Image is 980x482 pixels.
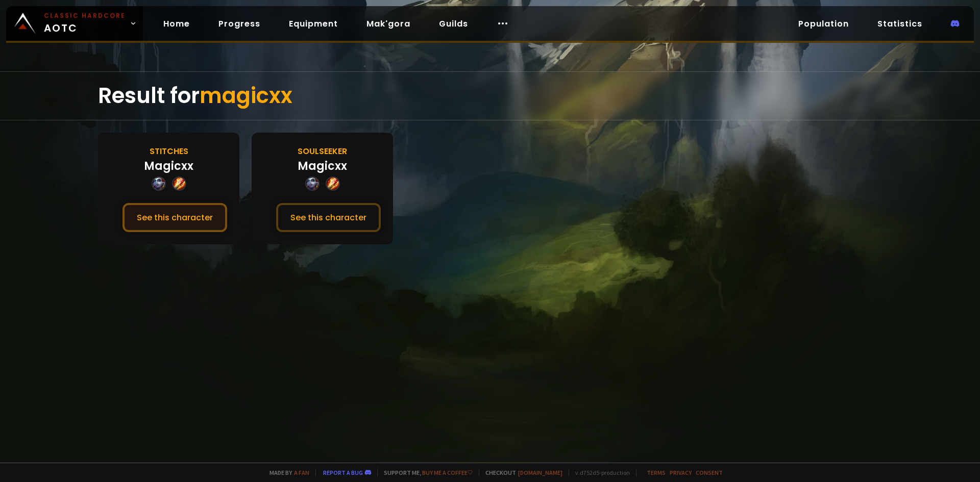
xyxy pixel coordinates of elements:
small: Classic Hardcore [44,11,126,20]
a: Guilds [431,13,476,34]
span: AOTC [44,11,126,36]
a: Buy me a coffee [422,469,473,476]
div: Magicxx [144,158,193,174]
a: Statistics [869,13,930,34]
span: v. d752d5 - production [569,469,630,476]
span: magicxx [200,81,292,111]
a: Progress [210,13,268,34]
a: Population [790,13,857,34]
button: See this character [276,203,381,232]
a: Terms [647,469,666,476]
a: Mak'gora [358,13,419,34]
div: Magicxx [298,158,347,174]
span: Made by [263,469,309,476]
a: Equipment [281,13,346,34]
a: Privacy [670,469,692,476]
a: Report a bug [323,469,363,476]
span: Support me, [377,469,473,476]
span: Checkout [479,469,562,476]
div: Result for [98,72,882,120]
a: [DOMAIN_NAME] [518,469,562,476]
a: Home [155,13,198,34]
a: Consent [696,469,723,476]
button: See this character [122,203,227,232]
a: a fan [294,469,309,476]
a: Classic HardcoreAOTC [6,6,143,41]
div: Stitches [150,145,188,158]
div: Soulseeker [298,145,347,158]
